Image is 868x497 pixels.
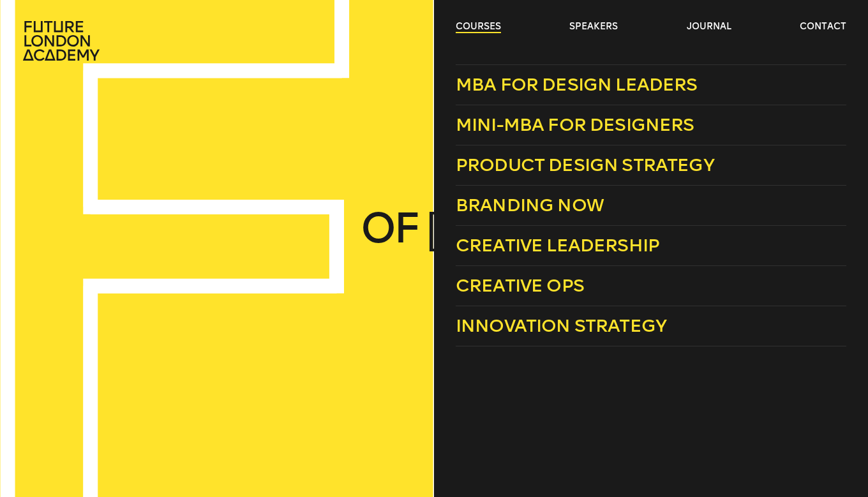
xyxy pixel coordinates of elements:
a: Creative Leadership [456,226,846,266]
span: Branding Now [456,195,604,216]
a: speakers [569,20,618,33]
a: contact [800,20,846,33]
a: Product Design Strategy [456,145,846,186]
a: Mini-MBA for Designers [456,105,846,145]
a: Creative Ops [456,266,846,306]
a: journal [687,20,731,33]
span: Product Design Strategy [456,154,714,175]
a: MBA for Design Leaders [456,64,846,105]
span: Mini-MBA for Designers [456,114,694,135]
a: courses [456,20,501,33]
a: Branding Now [456,186,846,226]
span: MBA for Design Leaders [456,74,698,95]
span: Innovation Strategy [456,315,666,336]
span: Creative Ops [456,275,584,296]
a: Innovation Strategy [456,306,846,346]
span: Creative Leadership [456,235,659,256]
